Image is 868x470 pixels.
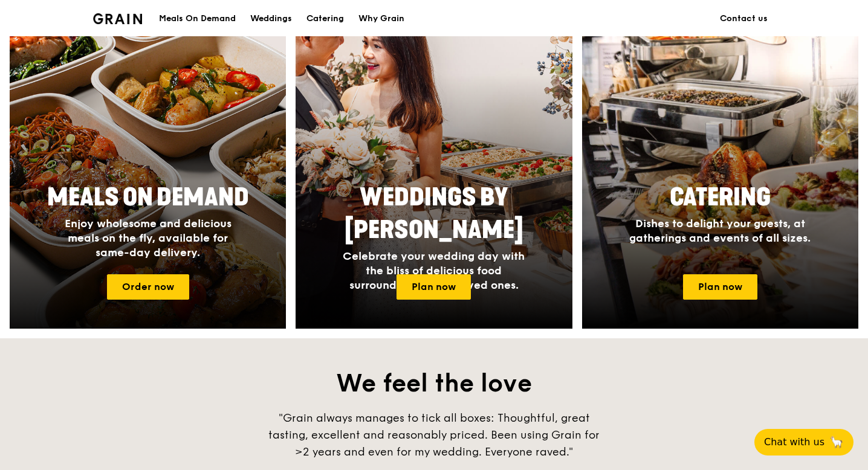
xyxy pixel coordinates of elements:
a: Order now [107,274,189,300]
div: Why Grain [358,1,404,37]
a: Meals On DemandEnjoy wholesome and delicious meals on the fly, available for same-day delivery.Or... [10,10,286,329]
a: Plan now [397,274,471,300]
div: Meals On Demand [159,1,236,37]
div: Weddings [250,1,292,37]
a: Weddings [243,1,299,37]
span: Enjoy wholesome and delicious meals on the fly, available for same-day delivery. [65,217,232,259]
span: Celebrate your wedding day with the bliss of delicious food surrounded by your loved ones. [343,249,525,292]
span: Meals On Demand [47,183,249,212]
span: Weddings by [PERSON_NAME] [345,183,523,245]
span: Catering [670,183,771,212]
a: Weddings by [PERSON_NAME]Celebrate your wedding day with the bliss of delicious food surrounded b... [296,10,572,329]
span: Dishes to delight your guests, at gatherings and events of all sizes. [629,217,811,245]
span: Chat with us [764,435,824,449]
div: Catering [306,1,344,37]
a: Catering [299,1,351,37]
a: Contact us [713,1,775,37]
a: CateringDishes to delight your guests, at gatherings and events of all sizes.Plan now [582,10,858,329]
img: Grain [93,13,142,24]
div: "Grain always manages to tick all boxes: Thoughtful, great tasting, excellent and reasonably pric... [253,410,615,460]
span: 🦙 [829,435,844,449]
a: Plan now [683,274,757,300]
a: Why Grain [351,1,412,37]
button: Chat with us🦙 [754,429,853,456]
